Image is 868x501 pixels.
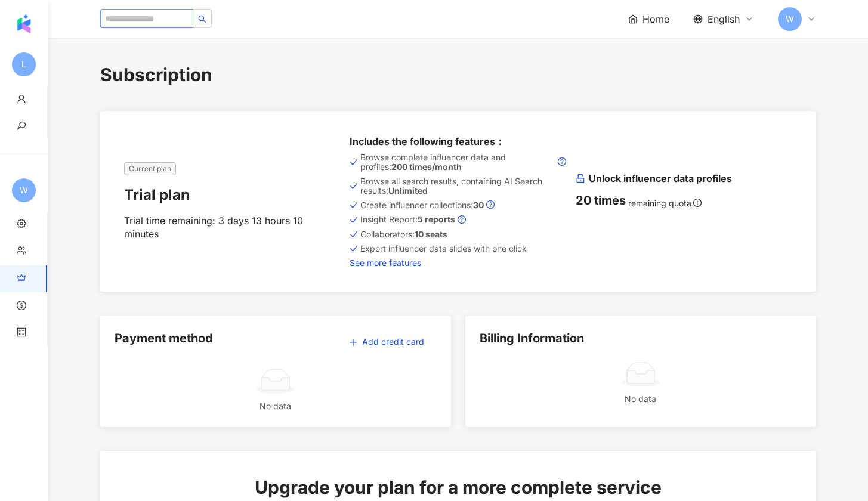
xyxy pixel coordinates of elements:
[255,475,662,500] p: Upgrade your plan for a more complete service
[100,62,816,87] div: Subscription
[786,13,794,26] span: W
[198,15,206,23] span: search
[691,197,703,209] span: info-circle
[486,200,495,209] span: question-circle
[391,162,462,172] strong: 200 times/month
[350,135,566,148] div: Includes the following features ：
[558,153,566,171] span: question-circle
[124,185,341,205] div: Trial plan
[350,153,358,172] span: check
[362,337,424,347] span: Add credit card
[480,392,802,406] div: No data
[642,13,669,26] span: Home
[473,200,484,210] strong: 30
[350,200,358,210] span: check
[360,177,566,196] span: Browse all search results, containing AI Search results:
[124,162,176,175] span: Current plan
[350,244,358,253] span: check
[349,338,357,347] span: plus
[628,13,669,26] a: Home
[458,215,466,223] span: question-circle
[576,192,792,209] div: remaining quota
[17,114,26,141] span: key
[350,230,358,239] span: check
[576,174,585,183] span: unlock
[415,229,447,239] strong: 10 seats
[418,214,455,224] strong: 5 reports
[336,330,437,354] button: plusAdd credit card
[350,215,358,224] span: check
[21,58,26,71] span: L
[115,400,437,413] div: No data
[350,177,358,196] span: check
[350,258,566,268] a: See more features
[576,172,792,185] h6: Unlock influencer data profiles
[17,87,26,114] span: user
[360,244,527,253] span: Export influencer data slides with one click
[360,215,455,224] span: Insight Report:
[360,230,447,239] span: Collaborators:
[576,192,626,209] div: 20 times
[17,320,26,347] span: calculator
[360,153,555,172] span: Browse complete influencer data and profiles:
[20,184,28,197] span: W
[124,214,341,240] div: Trial time remaining: 3 days 13 hours 10 minutes
[17,293,26,320] span: dollar
[708,13,740,26] span: English
[480,330,584,347] div: Billing Information
[360,200,484,210] span: Create influencer collections:
[115,330,213,354] div: Payment method
[14,14,33,33] img: logo icon
[388,185,428,196] strong: Unlimited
